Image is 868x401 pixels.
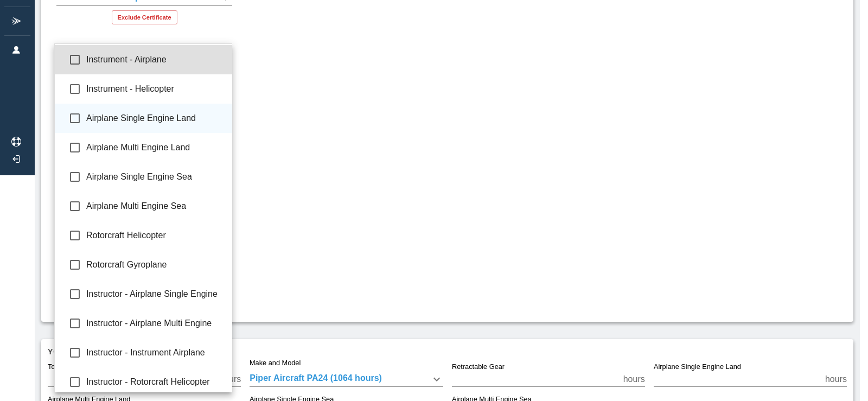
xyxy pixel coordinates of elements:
[86,317,224,330] span: Instructor - Airplane Multi Engine
[86,258,224,271] span: Rotorcraft Gyroplane
[86,375,224,389] span: Instructor - Rotorcraft Helicopter
[86,200,224,213] span: Airplane Multi Engine Sea
[86,82,224,96] span: Instrument - Helicopter
[86,288,224,301] span: Instructor - Airplane Single Engine
[86,170,224,183] span: Airplane Single Engine Sea
[86,141,224,154] span: Airplane Multi Engine Land
[86,229,224,242] span: Rotorcraft Helicopter
[86,346,224,359] span: Instructor - Instrument Airplane
[86,53,224,66] span: Instrument - Airplane
[86,112,224,125] span: Airplane Single Engine Land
